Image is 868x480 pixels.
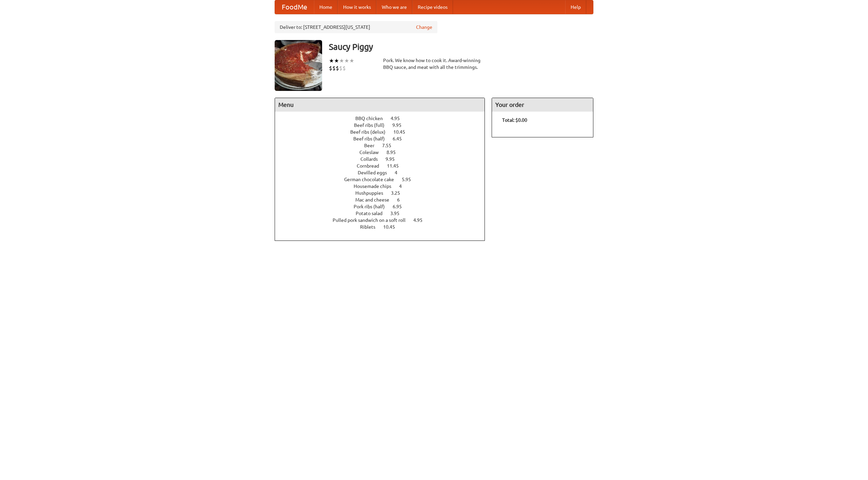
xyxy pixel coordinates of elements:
a: Riblets 10.45 [360,224,408,230]
a: Cornbread 11.45 [357,163,411,169]
a: Coleslaw 8.95 [359,150,408,155]
li: $ [336,64,339,72]
a: Devilled eggs 4 [358,170,410,175]
a: Change [416,24,432,31]
li: $ [329,64,332,72]
span: 10.45 [393,129,412,135]
a: FoodMe [275,0,314,14]
li: ★ [334,57,339,64]
li: ★ [349,57,354,64]
li: $ [342,64,346,72]
a: Beef ribs (full) 9.95 [354,122,414,128]
span: 7.55 [382,143,398,148]
a: German chocolate cake 5.95 [344,177,423,182]
span: 3.25 [391,190,407,196]
span: Devilled eggs [358,170,394,175]
b: Total: $0.00 [502,117,527,123]
span: 8.95 [387,150,402,155]
li: ★ [339,57,344,64]
span: Collards [360,156,384,162]
li: $ [332,64,336,72]
span: Pulled pork sandwich on a soft roll [333,217,412,223]
span: Cornbread [357,163,386,169]
h4: Menu [275,98,485,112]
span: Beef ribs (full) [354,122,391,128]
a: Who we are [376,0,412,14]
a: Beef ribs (half) 6.45 [353,136,414,141]
h3: Saucy Piggy [329,40,593,54]
div: Deliver to: [STREET_ADDRESS][US_STATE] [275,21,437,33]
span: Beef ribs (half) [353,136,392,141]
span: German chocolate cake [344,177,401,182]
span: Housemade chips [354,184,398,189]
span: 11.45 [387,163,406,169]
span: Mac and cheese [355,197,396,203]
a: Recipe videos [412,0,453,14]
a: BBQ chicken 4.95 [355,116,412,121]
span: 10.45 [383,224,402,230]
a: Home [314,0,338,14]
a: Help [565,0,586,14]
a: Potato salad 3.95 [356,211,412,216]
span: Pork ribs (half) [354,204,392,209]
span: 5.95 [402,177,418,182]
span: Beef ribs (delux) [350,129,392,135]
a: Collards 9.95 [360,156,407,162]
div: Pork. We know how to cook it. Award-winning BBQ sauce, and meat with all the trimmings. [383,57,485,71]
a: Beer 7.55 [364,143,404,148]
a: Mac and cheese 6 [355,197,412,203]
span: 4.95 [413,217,429,223]
span: 6.45 [393,136,409,141]
li: ★ [344,57,349,64]
span: 6 [397,197,407,203]
a: How it works [338,0,376,14]
span: BBQ chicken [355,116,390,121]
h4: Your order [492,98,593,112]
a: Housemade chips 4 [354,184,414,189]
li: $ [339,64,342,72]
span: 9.95 [386,156,401,162]
span: Coleslaw [359,150,386,155]
a: Hushpuppies 3.25 [355,190,413,196]
span: Beer [364,143,381,148]
a: Pork ribs (half) 6.95 [354,204,414,209]
span: Hushpuppies [355,190,390,196]
li: ★ [329,57,334,64]
span: 6.95 [393,204,409,209]
span: Riblets [360,224,382,230]
span: 4 [395,170,404,175]
a: Beef ribs (delux) 10.45 [350,129,418,135]
span: 4 [399,184,409,189]
a: Pulled pork sandwich on a soft roll 4.95 [333,217,435,223]
span: Potato salad [356,211,389,216]
span: 4.95 [391,116,407,121]
span: 9.95 [392,122,408,128]
span: 3.95 [390,211,406,216]
img: angular.jpg [275,40,322,91]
